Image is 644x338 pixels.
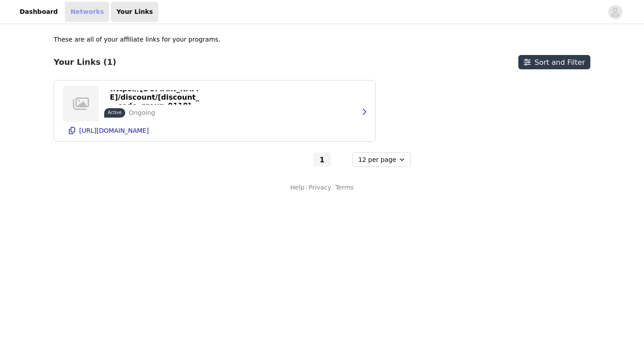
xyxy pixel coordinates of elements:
p: https://[DOMAIN_NAME]/discount/[discount_code_group_9118] [110,84,199,110]
a: Terms [335,183,354,192]
a: Privacy [309,183,331,192]
button: [URL][DOMAIN_NAME] [63,123,366,138]
p: Active [108,109,122,116]
h3: Your Links (1) [54,57,116,67]
p: These are all of your affiliate links for your programs. [54,35,220,44]
a: Dashboard [14,2,63,22]
p: [URL][DOMAIN_NAME] [79,127,149,134]
p: Ongoing [129,108,155,118]
button: Go To Page 1 [313,152,331,167]
a: Networks [65,2,109,22]
a: Help [290,183,305,192]
div: avatar [611,5,619,19]
button: Go to next page [333,152,351,167]
button: Go to previous page [293,152,311,167]
button: Sort and Filter [518,55,590,69]
a: Your Links [111,2,158,22]
button: https://[DOMAIN_NAME]/discount/[discount_code_group_9118] [104,90,205,105]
